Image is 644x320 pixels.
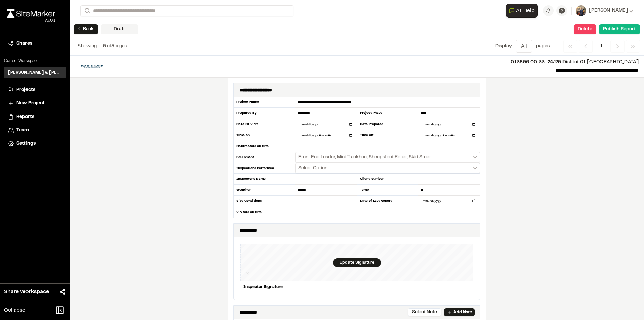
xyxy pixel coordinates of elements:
p: District 01 [GEOGRAPHIC_DATA] [114,59,639,66]
button: Search [80,5,93,16]
img: file [75,61,109,72]
span: 1 [595,40,608,53]
div: Inspector's Name [233,174,295,185]
span: 013896.00 33-24/25 [511,60,561,64]
div: Visitors on Site [233,207,295,218]
div: Project Name [233,97,295,108]
a: New Project [8,100,62,107]
div: Update Signature [333,258,381,267]
div: Inspections Performed [233,163,295,174]
span: Projects [16,86,35,94]
p: of pages [78,43,127,50]
span: Showing of [78,44,103,48]
div: Weather [233,185,295,196]
div: Date of Last Report [357,196,419,207]
button: Publish Report [599,24,640,34]
div: Time off [357,130,419,141]
span: New Project [16,100,45,107]
span: Front End Loader, Mini Trackhoe, Sheepsfoot Roller, Skid Steer [298,154,431,161]
a: Shares [8,40,62,47]
div: Temp [357,185,419,196]
img: User [576,5,586,16]
a: Projects [8,86,62,94]
button: Select date range [295,152,480,163]
div: Date Of Visit [233,119,295,130]
h3: [PERSON_NAME] & [PERSON_NAME] Inc. [8,70,62,76]
p: Display [495,43,512,50]
span: 5 [103,44,106,48]
div: Inspector Signature [240,281,473,293]
a: Reports [8,113,62,121]
div: Date Prepared [357,119,419,130]
span: Share Workspace [4,288,49,296]
p: Current Workspace [4,58,66,64]
button: Select date range [295,163,480,173]
div: Time on [233,130,295,141]
div: Site Conditions [233,196,295,207]
span: [PERSON_NAME] [589,7,628,14]
button: All [516,40,532,53]
div: Client Number [357,174,419,185]
button: Delete [574,24,596,34]
span: 5 [111,44,114,48]
span: Reports [16,113,34,121]
button: Open AI Assistant [506,4,538,18]
div: Oh geez...please don't... [7,18,55,24]
span: AI Help [516,7,535,15]
span: Select Option [298,165,327,172]
button: [PERSON_NAME] [576,5,633,16]
span: Settings [16,140,36,147]
div: Equipment [233,152,295,163]
span: Collapse [4,306,25,314]
div: Prepared By [233,108,295,119]
p: Add Note [453,309,472,315]
div: Project Phase [357,108,419,119]
a: Team [8,127,62,134]
span: Team [16,127,29,134]
button: Select Note [408,308,441,316]
div: Draft [101,24,138,34]
span: Shares [16,40,32,47]
button: ← Back [74,24,98,34]
img: rebrand.png [7,9,55,18]
div: Open AI Assistant [506,4,540,18]
p: page s [536,43,550,50]
nav: Navigation [563,40,640,53]
a: Settings [8,140,62,147]
div: Contractors on Site [233,141,295,152]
